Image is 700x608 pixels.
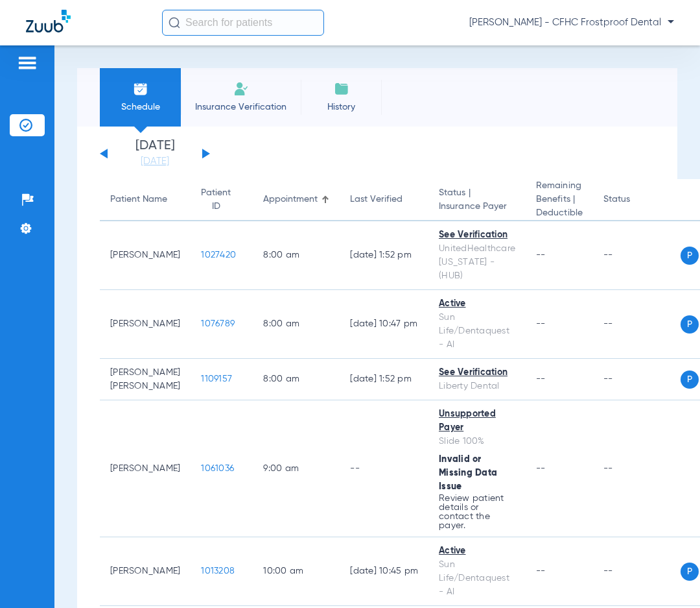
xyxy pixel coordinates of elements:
[110,101,171,114] span: Schedule
[593,400,681,537] td: --
[428,179,526,221] th: Status |
[334,81,349,97] img: History
[17,55,38,71] img: hamburger-icon
[350,193,402,206] div: Last Verified
[593,537,681,606] td: --
[593,179,681,221] th: Status
[340,290,428,359] td: [DATE] 10:47 PM
[536,319,546,328] span: --
[310,101,372,114] span: History
[536,250,546,260] span: --
[340,221,428,290] td: [DATE] 1:52 PM
[263,193,329,206] div: Appointment
[439,494,515,530] p: Review patient details or contact the payer.
[536,374,546,383] span: --
[100,537,191,606] td: [PERSON_NAME]
[536,206,583,220] span: Deductible
[162,10,324,36] input: Search for patients
[681,371,699,389] span: P
[439,407,515,435] div: Unsupported Payer
[263,193,318,206] div: Appointment
[340,359,428,400] td: [DATE] 1:52 PM
[536,464,546,473] span: --
[110,193,180,206] div: Patient Name
[439,200,515,213] span: Insurance Payer
[253,359,340,400] td: 8:00 AM
[201,250,236,260] span: 1027420
[169,17,180,29] img: Search Icon
[201,186,231,213] div: Patient ID
[253,537,340,606] td: 10:00 AM
[100,400,191,537] td: [PERSON_NAME]
[439,297,515,311] div: Active
[439,435,515,448] div: Slide 100%
[253,290,340,359] td: 8:00 AM
[191,101,291,114] span: Insurance Verification
[439,228,515,242] div: See Verification
[253,400,340,537] td: 9:00 AM
[526,179,593,221] th: Remaining Benefits |
[116,140,194,168] li: [DATE]
[439,380,515,393] div: Liberty Dental
[201,319,235,328] span: 1076789
[340,537,428,606] td: [DATE] 10:45 PM
[681,247,699,265] span: P
[116,155,194,168] a: [DATE]
[100,359,191,400] td: [PERSON_NAME] [PERSON_NAME]
[350,193,418,206] div: Last Verified
[233,81,249,97] img: Manual Insurance Verification
[100,290,191,359] td: [PERSON_NAME]
[201,186,242,213] div: Patient ID
[593,221,681,290] td: --
[593,359,681,400] td: --
[439,544,515,558] div: Active
[110,193,167,206] div: Patient Name
[593,290,681,359] td: --
[439,366,515,380] div: See Verification
[469,16,674,29] span: [PERSON_NAME] - CFHC Frostproof Dental
[439,455,497,491] span: Invalid or Missing Data Issue
[201,464,234,473] span: 1061036
[26,10,71,32] img: Zuub Logo
[253,221,340,290] td: 8:00 AM
[681,563,699,581] span: P
[201,566,235,576] span: 1013208
[536,566,546,576] span: --
[439,311,515,352] div: Sun Life/Dentaquest - AI
[439,242,515,283] div: UnitedHealthcare [US_STATE] - (HUB)
[340,400,428,537] td: --
[201,374,232,383] span: 1109157
[439,558,515,599] div: Sun Life/Dentaquest - AI
[100,221,191,290] td: [PERSON_NAME]
[133,81,148,97] img: Schedule
[681,315,699,334] span: P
